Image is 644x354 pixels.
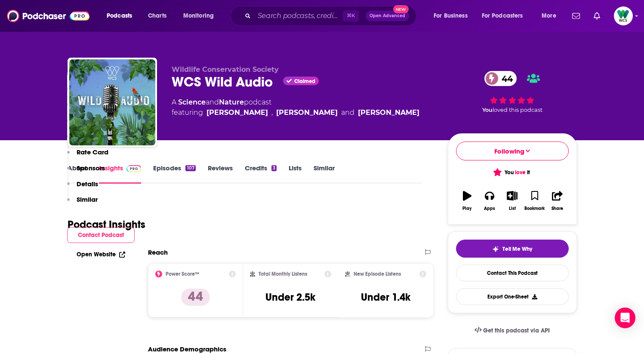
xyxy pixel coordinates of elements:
span: loved this podcast [493,107,542,113]
div: 107 [185,165,195,171]
div: A podcast [172,97,419,118]
a: Credits3 [245,164,277,184]
button: Similar [67,195,98,211]
a: Episodes107 [153,164,195,184]
span: Logged in as WCS_Newsroom [614,6,633,25]
span: Open Advanced [370,14,405,18]
button: open menu [428,9,478,23]
p: 44 [181,289,210,306]
div: Share [552,206,563,211]
button: open menu [101,9,143,23]
img: tell me why sparkle [492,246,499,252]
button: Following [456,142,569,160]
div: Search podcasts, credits, & more... [239,6,425,26]
button: Sponsors [67,164,105,180]
div: Play [462,206,471,211]
span: Claimed [294,79,315,83]
span: You [482,107,493,113]
div: Bookmark [524,206,545,211]
a: 44 [484,71,517,86]
h3: Under 1.4k [361,291,410,304]
div: 44Youloved this podcast [448,65,577,119]
a: Nature [219,98,244,106]
button: Play [456,185,478,216]
button: Show profile menu [614,6,633,25]
a: Lists [289,164,302,184]
input: Search podcasts, credits, & more... [254,9,343,23]
div: Open Intercom Messenger [615,308,635,328]
button: open menu [177,9,225,23]
div: Apps [484,206,495,211]
h2: New Episode Listens [354,271,401,277]
span: ⌘ K [343,10,359,22]
h2: Reach [148,248,168,256]
a: Get this podcast via API [468,320,557,341]
button: You love it [456,164,569,181]
a: Dan Rosen [358,108,419,118]
img: Podchaser - Follow, Share and Rate Podcasts [7,8,89,24]
button: Bookmark [524,185,546,216]
p: Similar [77,195,98,203]
button: open menu [536,9,567,23]
span: Tell Me Why [502,246,532,252]
span: For Business [434,10,468,22]
button: tell me why sparkleTell Me Why [456,240,569,258]
span: featuring [172,108,419,118]
span: You it [494,169,530,176]
h2: Power Score™ [166,271,199,277]
button: Export One-Sheet [456,288,569,305]
span: and [206,98,219,106]
span: 44 [493,71,517,86]
button: Details [67,180,98,196]
span: love [515,169,526,176]
a: Reviews [208,164,233,184]
a: Open Website [77,251,125,258]
span: Get this podcast via API [483,327,550,334]
span: More [542,10,556,22]
div: List [509,206,516,211]
a: Charts [142,9,172,23]
a: Contact This Podcast [456,265,569,281]
img: WCS Wild Audio [69,59,155,145]
a: Show notifications dropdown [569,9,583,23]
span: Podcasts [107,10,132,22]
h3: Under 2.5k [265,291,315,304]
button: Contact Podcast [67,227,135,243]
a: [PERSON_NAME] [276,108,338,118]
a: Show notifications dropdown [590,9,604,23]
span: Wildlife Conservation Society [172,65,279,74]
div: 3 [271,165,277,171]
a: Science [178,98,206,106]
h2: Total Monthly Listens [259,271,307,277]
button: Share [546,185,568,216]
a: Nat Moss [206,108,268,118]
span: For Podcasters [482,10,523,22]
span: and [341,108,354,118]
p: Sponsors [77,164,105,172]
span: , [271,108,273,118]
button: List [501,185,523,216]
img: User Profile [614,6,633,25]
span: Charts [148,10,166,22]
button: Apps [478,185,501,216]
span: New [393,5,409,13]
button: Open AdvancedNew [366,11,409,21]
h2: Audience Demographics [148,345,226,353]
a: Similar [314,164,335,184]
p: Details [77,180,98,188]
span: Monitoring [183,10,214,22]
span: Following [494,147,524,155]
button: open menu [476,9,536,23]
